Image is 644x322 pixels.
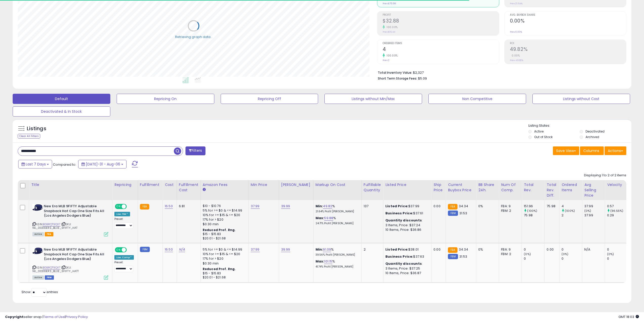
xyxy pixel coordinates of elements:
[385,204,427,209] div: $37.99
[281,247,290,252] a: 39.99
[607,182,626,187] div: Velocity
[553,146,579,155] button: Save View
[562,182,580,193] div: Ordered Items
[114,182,136,187] div: Repricing
[114,261,134,272] div: Preset:
[324,216,333,221] a: 59.88
[607,256,628,261] div: 0
[385,261,427,266] div: :
[527,209,537,213] small: (100%)
[428,94,526,104] button: Non Competitive
[114,255,134,260] div: Low. Comp *
[562,213,582,218] div: 2
[383,14,499,16] span: Profit
[383,2,396,5] small: Prev: $75.98
[607,247,628,252] div: 0
[562,256,582,261] div: 0
[179,247,185,252] a: N/A
[385,211,427,216] div: $37.61
[524,204,544,209] div: 151.96
[316,204,323,209] b: Min:
[316,204,358,213] div: %
[185,146,205,155] button: Filters
[32,247,108,279] div: ASIN:
[510,18,626,25] h2: 0.00%
[510,30,522,33] small: Prev: 0.00%
[478,204,495,209] div: 0%
[32,204,43,211] img: 41qga7OLogL._SL40_.jpg
[31,182,110,187] div: Title
[501,204,518,209] div: FBA: 9
[53,162,76,167] span: Compared to:
[13,106,110,117] button: Deactivated & In Stock
[448,182,474,193] div: Current Buybox Price
[364,247,379,252] div: 2
[584,209,591,213] small: (0%)
[114,212,130,216] div: Low. FBA *
[448,211,458,216] small: FBM
[524,213,544,218] div: 75.98
[385,261,422,266] b: Quantity discounts
[383,59,389,62] small: Prev: 2
[316,247,323,252] b: Min:
[448,247,457,253] small: FBA
[547,247,555,252] div: 0.00
[43,266,60,270] a: B0BRQT9QX7
[203,275,245,280] div: $20.01 - $21.68
[383,18,499,25] h2: $32.88
[86,162,120,167] span: [DATE]-31 - Aug-06
[203,208,245,213] div: 5% for >= $0 & <= $14.99
[203,252,245,256] div: 10% for >= $15 & <= $20
[565,209,575,213] small: (100%)
[251,182,277,187] div: Min Price
[114,217,134,229] div: Preset:
[32,266,79,273] span: | SKU: NE_DODGERS_BLUE_9FIFTY_HATT
[115,204,122,209] span: ON
[5,314,24,319] strong: Copyright
[140,204,149,210] small: FBA
[45,275,54,280] span: FBM
[281,182,311,187] div: [PERSON_NAME]
[618,314,639,319] span: 2025-08-14 18:03 GMT
[27,125,46,132] h5: Listings
[140,182,160,187] div: Fulfillment
[323,247,331,252] a: 91.09
[203,222,245,226] div: $0.30 min
[385,54,398,58] small: 100.00%
[501,252,518,256] div: FBM: 2
[32,275,44,280] span: All listings currently available for purchase on Amazon
[501,209,518,213] div: FBM: 2
[203,232,245,236] div: $15 - $15.83
[316,222,358,225] p: 24.71% Profit [PERSON_NAME]
[586,129,605,134] label: Deactivated
[13,94,110,104] button: Default
[378,69,622,75] li: $2,327
[32,247,43,254] img: 41qga7OLogL._SL40_.jpg
[510,54,520,58] small: 0.00%
[433,182,444,193] div: Ship Price
[607,252,614,256] small: (0%)
[605,146,626,155] button: Actions
[364,204,379,209] div: 137
[501,247,518,252] div: FBA: 9
[547,182,557,198] div: Total Rev. Diff.
[383,46,499,53] h2: 4
[584,173,626,178] div: Displaying 1 to 2 of 2 items
[203,217,245,222] div: 17% for > $20
[584,213,605,218] div: 37.99
[385,247,408,252] b: Listed Price:
[586,135,599,139] label: Archived
[43,222,60,226] a: B0BRQT9QX7
[175,34,212,39] div: Retrieving graph data..
[316,259,358,269] div: %
[385,182,429,187] div: Listed Price
[316,247,358,257] div: %
[580,146,604,155] button: Columns
[316,259,324,264] b: Max:
[251,204,260,209] a: 37.99
[610,209,623,213] small: (96.55%)
[459,204,468,209] span: 34.34
[32,232,44,236] span: All listings currently available for purchase on Amazon
[5,315,88,319] div: seller snap | |
[32,204,108,236] div: ASIN:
